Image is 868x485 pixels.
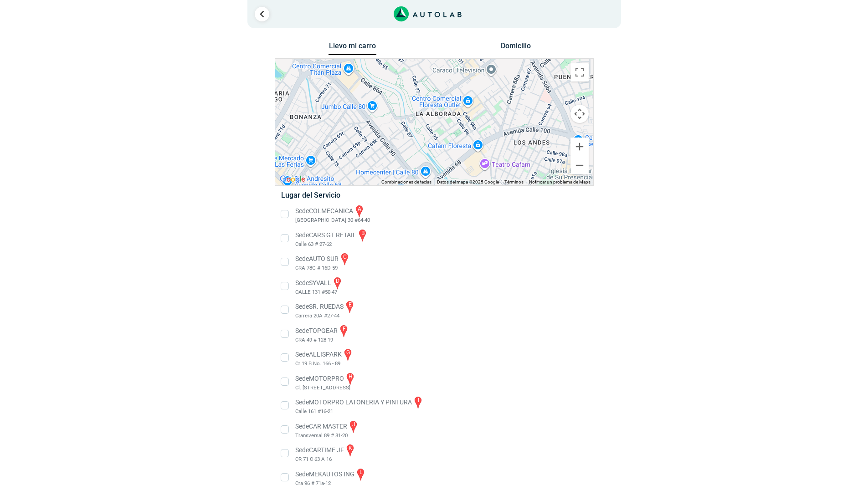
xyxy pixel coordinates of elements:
h5: Lugar del Servicio [281,191,587,199]
button: Combinaciones de teclas [381,179,431,185]
button: Cambiar a la vista en pantalla completa [570,63,589,82]
a: Términos (se abre en una nueva pestaña) [504,179,524,184]
a: Notificar un problema de Maps [529,179,591,184]
button: Reducir [570,156,589,174]
button: Llevo mi carro [329,41,376,56]
a: Abre esta zona en Google Maps (se abre en una nueva ventana) [277,174,308,185]
button: Controles de visualización del mapa [570,105,589,123]
span: Datos del mapa ©2025 Google [437,179,499,184]
img: Google [277,174,308,185]
a: Link al sitio de autolab [394,9,462,18]
a: Ir al paso anterior [255,7,269,21]
button: Domicilio [492,41,539,55]
button: Ampliar [570,138,589,156]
